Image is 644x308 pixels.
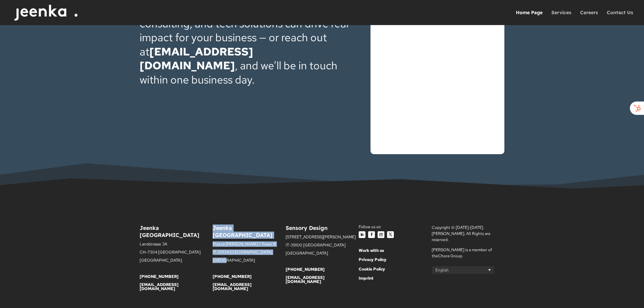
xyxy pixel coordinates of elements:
h6: Jeenka [GEOGRAPHIC_DATA] [140,224,213,242]
a: Follow on X [387,231,394,238]
p: IT-39100 [GEOGRAPHIC_DATA] [286,243,359,251]
p: Piazza [PERSON_NAME] 1 Tower B [213,242,286,250]
a: [EMAIL_ADDRESS][DOMAIN_NAME] [286,275,325,284]
a: Follow on Instagram [378,231,384,238]
a: [PHONE_NUMBER] [140,274,178,279]
a: [EMAIL_ADDRESS][DOMAIN_NAME] [140,44,253,73]
h6: Jeenka [GEOGRAPHIC_DATA] [213,224,286,242]
p: [STREET_ADDRESS][PERSON_NAME] [286,235,359,243]
a: [EMAIL_ADDRESS][DOMAIN_NAME] [213,282,252,291]
a: English [432,266,495,274]
span: Copyright © [DATE]-[DATE] [PERSON_NAME]. All Rights are reserved. [432,225,491,242]
span: English [435,267,449,273]
div: Follow us on [359,224,432,230]
a: Home Page [516,10,543,25]
a: Cookie Policy [359,266,385,272]
h6: Sensory Design [286,224,359,235]
p: [PERSON_NAME] is a member of the . [432,247,505,259]
p: CH-7304 [GEOGRAPHIC_DATA] [140,250,213,258]
a: Follow on LinkedIn [359,231,365,238]
a: Services [551,10,571,25]
a: [PHONE_NUMBER] [286,267,325,272]
p: [GEOGRAPHIC_DATA] [213,258,286,266]
a: Privacy Policy [359,257,386,262]
p: IT-20124 [GEOGRAPHIC_DATA] [213,250,286,258]
p: [GEOGRAPHIC_DATA] [140,258,213,266]
a: Contact Us [607,10,633,25]
p: Landstrasse 3A [140,242,213,250]
a: [PHONE_NUMBER] [213,274,252,279]
a: Work with us [359,248,384,253]
a: Chora Group [438,253,462,259]
a: [EMAIL_ADDRESS][DOMAIN_NAME] [140,282,178,291]
a: Careers [580,10,598,25]
a: Imprint [359,276,374,281]
a: Follow on Facebook [368,231,375,238]
p: [GEOGRAPHIC_DATA] [286,251,359,259]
